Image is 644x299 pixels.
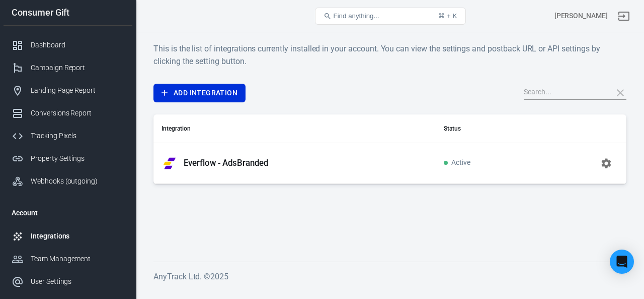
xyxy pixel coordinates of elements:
[153,270,626,283] h6: AnyTrack Ltd. © 2025
[31,231,124,242] div: Integrations
[4,248,132,270] a: Team Management
[554,11,608,21] div: Account id: juSFbWAb
[4,79,132,102] a: Landing Page Report
[4,102,132,125] a: Conversions Report
[31,85,124,96] div: Landing Page Report
[524,86,604,99] input: Search...
[153,114,436,143] th: Integration
[436,114,534,143] th: Status
[4,270,132,293] a: User Settings
[438,12,457,20] div: ⌘ + K
[4,225,132,248] a: Integrations
[31,63,124,73] div: Campaign Report
[315,8,466,25] button: Find anything...⌘ + K
[4,125,132,147] a: Tracking Pixels
[31,108,124,118] div: Conversions Report
[153,42,626,68] h6: This is the list of integrations currently installed in your account. You can view the settings a...
[31,276,124,287] div: User Settings
[31,254,124,264] div: Team Management
[31,131,124,141] div: Tracking Pixels
[31,176,124,187] div: Webhooks (outgoing)
[184,158,268,168] p: Everflow - AdsBranded
[4,34,132,56] a: Dashboard
[612,4,636,28] a: Sign out
[4,56,132,79] a: Campaign Report
[4,170,132,193] a: Webhooks (outgoing)
[153,84,246,102] a: Add Integration
[4,147,132,170] a: Property Settings
[444,159,470,167] span: Active
[31,153,124,164] div: Property Settings
[334,12,379,20] span: Find anything...
[162,155,178,171] img: Everflow - AdsBranded
[4,201,132,225] li: Account
[31,40,124,50] div: Dashboard
[610,250,634,274] div: Open Intercom Messenger
[4,8,132,17] div: Consumer Gift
